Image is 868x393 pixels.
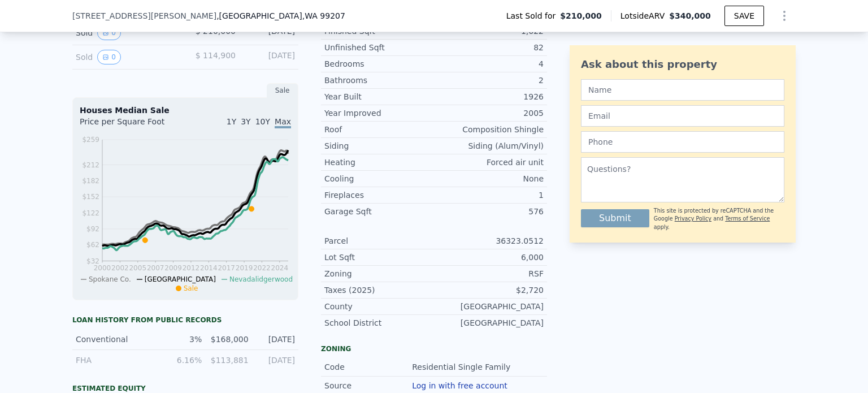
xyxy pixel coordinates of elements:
[97,25,121,40] button: View historical data
[209,334,248,345] div: $168,000
[76,25,176,40] div: Sold
[183,264,200,272] tspan: 2012
[324,380,412,391] div: Source
[245,25,295,40] div: [DATE]
[86,257,99,265] tspan: $32
[72,10,216,21] span: [STREET_ADDRESS][PERSON_NAME]
[773,5,796,27] button: Show Options
[97,50,121,64] button: View historical data
[434,173,544,184] div: None
[324,252,434,263] div: Lot Sqft
[241,117,250,126] span: 3Y
[129,264,146,272] tspan: 2005
[162,355,202,366] div: 6.16%
[581,79,784,101] input: Name
[255,334,295,345] div: [DATE]
[216,10,345,21] span: , [GEOGRAPHIC_DATA]
[669,11,711,20] span: $340,000
[434,124,544,135] div: Composition Shingle
[324,42,434,53] div: Unfinished Sqft
[76,355,155,366] div: FHA
[196,51,236,60] span: $ 114,900
[82,161,99,169] tspan: $212
[434,317,544,329] div: [GEOGRAPHIC_DATA]
[86,225,99,233] tspan: $92
[227,117,236,126] span: 1Y
[434,91,544,102] div: 1926
[321,344,547,353] div: Zoning
[675,215,711,222] a: Privacy Policy
[200,264,218,272] tspan: 2014
[412,381,507,390] button: Log in with free account
[324,58,434,70] div: Bedrooms
[434,42,544,53] div: 82
[267,83,298,98] div: Sale
[324,268,434,279] div: Zoning
[302,11,345,20] span: , WA 99207
[324,91,434,102] div: Year Built
[434,284,544,296] div: $2,720
[94,264,111,272] tspan: 2000
[76,334,155,345] div: Conventional
[111,264,129,272] tspan: 2002
[253,264,271,272] tspan: 2022
[72,316,298,325] div: Loan history from public records
[86,241,99,249] tspan: $62
[275,117,291,128] span: Max
[560,10,602,21] span: $210,000
[82,209,99,217] tspan: $122
[82,193,99,201] tspan: $152
[82,177,99,185] tspan: $182
[434,301,544,312] div: [GEOGRAPHIC_DATA]
[434,189,544,201] div: 1
[82,136,99,144] tspan: $259
[412,361,513,373] div: Residential Single Family
[236,264,253,272] tspan: 2019
[581,209,649,227] button: Submit
[162,334,202,345] div: 3%
[434,252,544,263] div: 6,000
[147,264,164,272] tspan: 2007
[434,107,544,119] div: 2005
[724,6,764,26] button: SAVE
[324,235,434,247] div: Parcel
[245,50,295,64] div: [DATE]
[80,105,291,116] div: Houses Median Sale
[271,264,289,272] tspan: 2024
[324,301,434,312] div: County
[434,58,544,70] div: 4
[434,140,544,152] div: Siding (Alum/Vinyl)
[324,284,434,296] div: Taxes (2025)
[581,131,784,153] input: Phone
[581,57,784,72] div: Ask about this property
[145,275,216,283] span: [GEOGRAPHIC_DATA]
[434,75,544,86] div: 2
[324,361,412,373] div: Code
[80,116,185,134] div: Price per Square Foot
[434,206,544,217] div: 576
[324,317,434,329] div: School District
[506,10,561,21] span: Last Sold for
[76,50,176,64] div: Sold
[324,124,434,135] div: Roof
[434,268,544,279] div: RSF
[434,235,544,247] div: 36323.0512
[209,355,248,366] div: $113,881
[654,207,784,231] div: This site is protected by reCAPTCHA and the Google and apply.
[324,189,434,201] div: Fireplaces
[72,384,298,393] div: Estimated Equity
[255,355,295,366] div: [DATE]
[164,264,182,272] tspan: 2009
[324,75,434,86] div: Bathrooms
[324,140,434,152] div: Siding
[184,284,198,292] span: Sale
[620,10,669,21] span: Lotside ARV
[255,117,270,126] span: 10Y
[89,275,131,283] span: Spokane Co.
[324,107,434,119] div: Year Improved
[229,275,293,283] span: Nevadalidgerwood
[434,157,544,168] div: Forced air unit
[725,215,770,222] a: Terms of Service
[218,264,235,272] tspan: 2017
[324,157,434,168] div: Heating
